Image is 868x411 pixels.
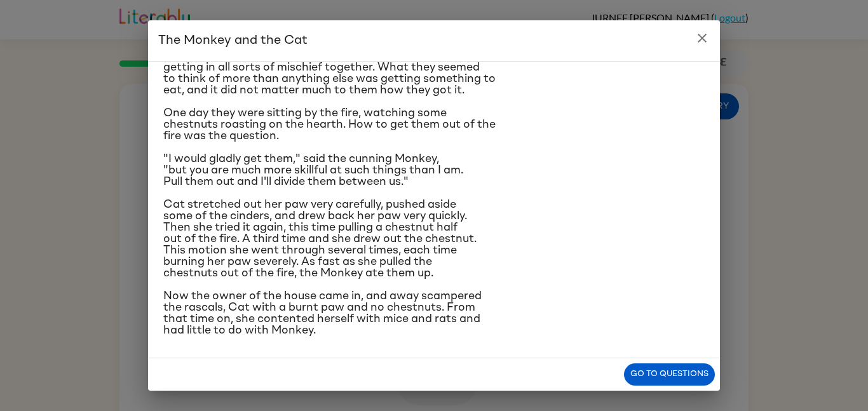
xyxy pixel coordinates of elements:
h2: The Monkey and the Cat [148,20,720,61]
span: Now the owner of the house came in, and away scampered the rascals, Cat with a burnt paw and no c... [163,290,482,336]
button: close [689,25,715,51]
button: Go to questions [624,363,715,386]
span: "I would gladly get them," said the cunning Monkey, "but you are much more skillful at such thing... [163,153,463,187]
span: ​​Once upon a time Cat and Monkey lived as pets in the same house. They were great friends and we... [163,39,496,96]
span: Cat stretched out her paw very carefully, pushed aside some of the cinders, and drew back her paw... [163,199,477,279]
span: One day they were sitting by the fire, watching some chestnuts roasting on the hearth. How to get... [163,107,496,142]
